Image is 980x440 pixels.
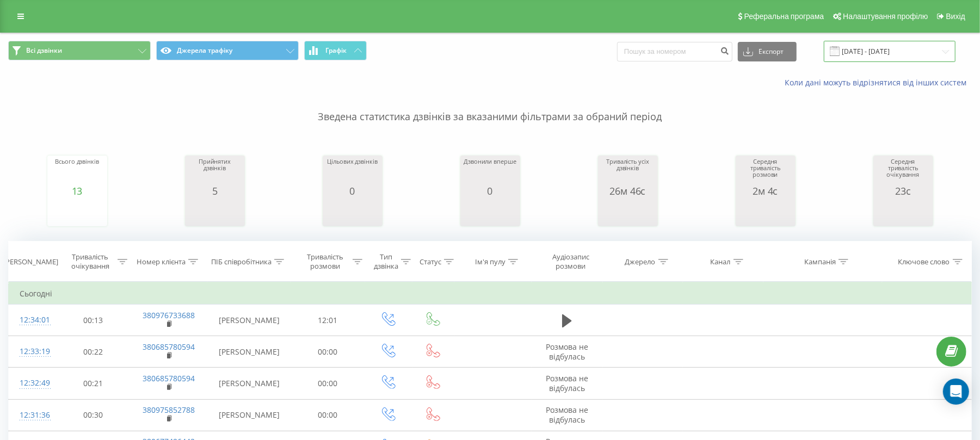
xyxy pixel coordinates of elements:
[56,305,131,336] td: 00:13
[464,185,516,196] div: 0
[26,46,62,55] span: Всі дзвінки
[738,158,793,185] div: Середня тривалість розмови
[55,158,98,185] div: Всього дзвінків
[876,185,930,196] div: 23с
[617,42,732,61] input: Пошук за номером
[304,41,367,60] button: Графік
[188,185,242,196] div: 5
[843,12,928,21] span: Налаштування профілю
[601,185,655,196] div: 26м 46с
[20,405,45,426] div: 12:31:36
[143,342,195,352] a: 380685780594
[325,47,347,54] span: Графік
[291,368,365,399] td: 00:00
[876,158,930,185] div: Середня тривалість очікування
[207,399,291,431] td: [PERSON_NAME]
[625,257,656,267] div: Джерело
[738,185,793,196] div: 2м 4с
[20,341,45,362] div: 12:33:19
[55,185,98,196] div: 13
[300,252,350,271] div: Тривалість розмови
[56,336,131,368] td: 00:22
[546,373,588,393] span: Розмова не відбулась
[143,310,195,320] a: 380976733688
[898,257,950,267] div: Ключове слово
[66,252,115,271] div: Тривалість очікування
[207,368,291,399] td: [PERSON_NAME]
[374,252,398,271] div: Тип дзвінка
[20,373,45,394] div: 12:32:49
[785,77,972,88] a: Коли дані можуть відрізнятися вiд інших систем
[291,336,365,368] td: 00:00
[8,41,151,60] button: Всі дзвінки
[946,12,965,21] span: Вихід
[744,12,824,21] span: Реферальна програма
[137,257,186,267] div: Номер клієнта
[804,257,836,267] div: Кампанія
[156,41,299,60] button: Джерела трафіку
[420,257,441,267] div: Статус
[327,185,377,196] div: 0
[143,405,195,415] a: 380975852788
[464,158,516,185] div: Дзвонили вперше
[541,252,600,271] div: Аудіозапис розмови
[327,158,377,185] div: Цільових дзвінків
[711,257,731,267] div: Канал
[143,373,195,383] a: 380685780594
[943,379,969,405] div: Open Intercom Messenger
[546,342,588,362] span: Розмова не відбулась
[207,336,291,368] td: [PERSON_NAME]
[56,399,131,431] td: 00:30
[738,42,797,61] button: Експорт
[601,158,655,185] div: Тривалість усіх дзвінків
[211,257,272,267] div: ПІБ співробітника
[56,368,131,399] td: 00:21
[546,405,588,425] span: Розмова не відбулась
[475,257,506,267] div: Ім'я пулу
[291,305,365,336] td: 12:01
[207,305,291,336] td: [PERSON_NAME]
[9,283,972,305] td: Сьогодні
[20,309,45,331] div: 12:34:01
[3,257,58,267] div: [PERSON_NAME]
[291,399,365,431] td: 00:00
[188,158,242,185] div: Прийнятих дзвінків
[8,88,972,124] p: Зведена статистика дзвінків за вказаними фільтрами за обраний період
